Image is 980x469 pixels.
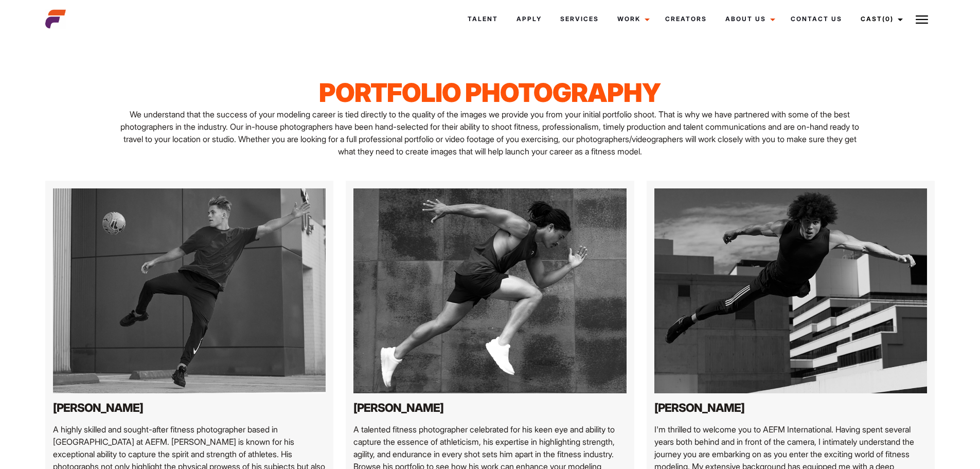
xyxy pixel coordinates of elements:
[120,108,859,158] p: We understand that the success of your modeling career is tied directly to the quality of the ima...
[608,5,656,33] a: Work
[53,401,326,415] h2: [PERSON_NAME]
[882,15,894,23] span: (0)
[716,5,781,33] a: About Us
[654,188,927,393] img: Untitled 7@2x
[656,5,716,33] a: Creators
[851,5,909,33] a: Cast(0)
[507,5,551,33] a: Apply
[53,188,326,393] img: 5@3x 2
[45,9,66,29] img: cropped-aefm-brand-fav-22-square.png
[654,401,927,415] h2: [PERSON_NAME]
[195,77,784,108] h1: Portfolio Photography
[781,5,851,33] a: Contact Us
[458,5,507,33] a: Talent
[916,13,928,26] img: Burger icon
[353,188,626,393] img: 6@3x
[551,5,608,33] a: Services
[353,401,626,415] h2: [PERSON_NAME]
